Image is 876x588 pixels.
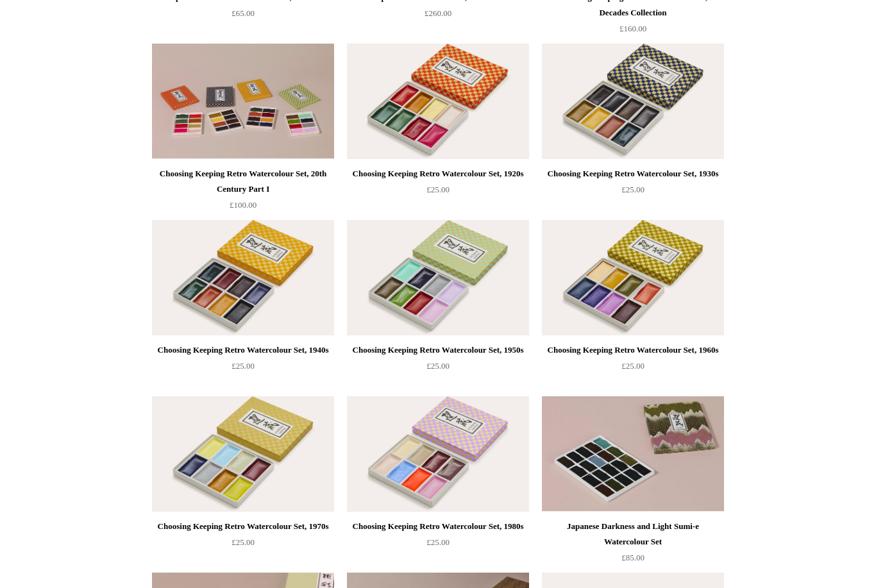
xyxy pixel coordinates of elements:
[621,185,644,194] span: £25.00
[232,8,255,18] span: £65.00
[347,220,529,335] a: Choosing Keeping Retro Watercolour Set, 1950s Choosing Keeping Retro Watercolour Set, 1950s
[542,220,724,335] img: Choosing Keeping Retro Watercolour Set, 1960s
[152,220,334,335] img: Choosing Keeping Retro Watercolour Set, 1940s
[545,342,721,358] div: Choosing Keeping Retro Watercolour Set, 1960s
[542,396,724,512] img: Japanese Darkness and Light Sumi-e Watercolour Set
[426,537,450,547] span: £25.00
[350,342,526,358] div: Choosing Keeping Retro Watercolour Set, 1950s
[347,166,529,219] a: Choosing Keeping Retro Watercolour Set, 1920s £25.00
[425,8,451,18] span: £260.00
[347,396,529,512] img: Choosing Keeping Retro Watercolour Set, 1980s
[152,44,334,159] a: Choosing Keeping Retro Watercolour Set, 20th Century Part I Choosing Keeping Retro Watercolour Se...
[347,519,529,571] a: Choosing Keeping Retro Watercolour Set, 1980s £25.00
[152,396,334,512] a: Choosing Keeping Retro Watercolour Set, 1970s Choosing Keeping Retro Watercolour Set, 1970s
[232,537,255,547] span: £25.00
[542,342,724,395] a: Choosing Keeping Retro Watercolour Set, 1960s £25.00
[347,44,529,159] a: Choosing Keeping Retro Watercolour Set, 1920s Choosing Keeping Retro Watercolour Set, 1920s
[426,361,450,371] span: £25.00
[347,44,529,159] img: Choosing Keeping Retro Watercolour Set, 1920s
[350,519,526,534] div: Choosing Keeping Retro Watercolour Set, 1980s
[545,166,721,181] div: Choosing Keeping Retro Watercolour Set, 1930s
[621,553,644,562] span: £85.00
[152,220,334,335] a: Choosing Keeping Retro Watercolour Set, 1940s Choosing Keeping Retro Watercolour Set, 1940s
[426,185,450,194] span: £25.00
[152,44,334,159] img: Choosing Keeping Retro Watercolour Set, 20th Century Part I
[542,396,724,512] a: Japanese Darkness and Light Sumi-e Watercolour Set Japanese Darkness and Light Sumi-e Watercolour...
[542,44,724,159] img: Choosing Keeping Retro Watercolour Set, 1930s
[619,24,646,33] span: £160.00
[230,200,257,210] span: £100.00
[152,396,334,512] img: Choosing Keeping Retro Watercolour Set, 1970s
[152,166,334,219] a: Choosing Keeping Retro Watercolour Set, 20th Century Part I £100.00
[350,166,526,181] div: Choosing Keeping Retro Watercolour Set, 1920s
[152,519,334,571] a: Choosing Keeping Retro Watercolour Set, 1970s £25.00
[542,166,724,219] a: Choosing Keeping Retro Watercolour Set, 1930s £25.00
[542,220,724,335] a: Choosing Keeping Retro Watercolour Set, 1960s Choosing Keeping Retro Watercolour Set, 1960s
[542,44,724,159] a: Choosing Keeping Retro Watercolour Set, 1930s Choosing Keeping Retro Watercolour Set, 1930s
[542,519,724,571] a: Japanese Darkness and Light Sumi-e Watercolour Set £85.00
[347,396,529,512] a: Choosing Keeping Retro Watercolour Set, 1980s Choosing Keeping Retro Watercolour Set, 1980s
[232,361,255,371] span: £25.00
[155,519,331,534] div: Choosing Keeping Retro Watercolour Set, 1970s
[155,342,331,358] div: Choosing Keeping Retro Watercolour Set, 1940s
[347,220,529,335] img: Choosing Keeping Retro Watercolour Set, 1950s
[152,342,334,395] a: Choosing Keeping Retro Watercolour Set, 1940s £25.00
[155,166,331,197] div: Choosing Keeping Retro Watercolour Set, 20th Century Part I
[347,342,529,395] a: Choosing Keeping Retro Watercolour Set, 1950s £25.00
[545,519,721,550] div: Japanese Darkness and Light Sumi-e Watercolour Set
[621,361,644,371] span: £25.00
